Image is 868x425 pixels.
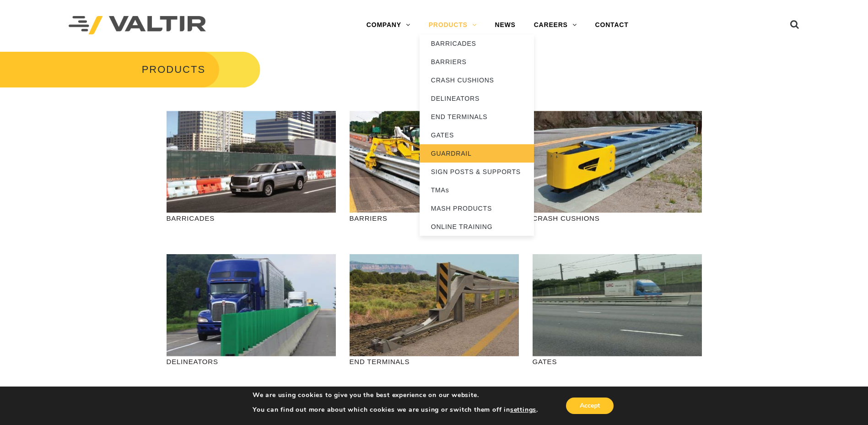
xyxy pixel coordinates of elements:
a: PRODUCTS [420,16,486,34]
p: GATES [533,356,702,367]
p: END TERMINALS [350,356,519,367]
p: CRASH CUSHIONS [533,213,702,223]
a: MASH PRODUCTS [420,199,534,218]
a: ONLINE TRAINING [420,218,534,236]
a: NEWS [486,16,525,34]
p: BARRIERS [350,213,519,223]
img: Valtir [69,16,206,35]
a: COMPANY [357,16,420,34]
a: CRASH CUSHIONS [420,71,534,89]
a: BARRICADES [420,34,534,53]
p: DELINEATORS [167,356,336,367]
a: DELINEATORS [420,89,534,108]
p: We are using cookies to give you the best experience on our website. [253,391,538,399]
a: CONTACT [586,16,638,34]
button: Accept [566,398,614,414]
a: TMAs [420,181,534,199]
p: BARRICADES [167,213,336,223]
a: CAREERS [525,16,586,34]
a: GATES [420,126,534,144]
button: settings [510,406,536,414]
a: END TERMINALS [420,108,534,126]
a: GUARDRAIL [420,144,534,163]
a: BARRIERS [420,53,534,71]
p: You can find out more about which cookies we are using or switch them off in . [253,406,538,414]
a: SIGN POSTS & SUPPORTS [420,163,534,181]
